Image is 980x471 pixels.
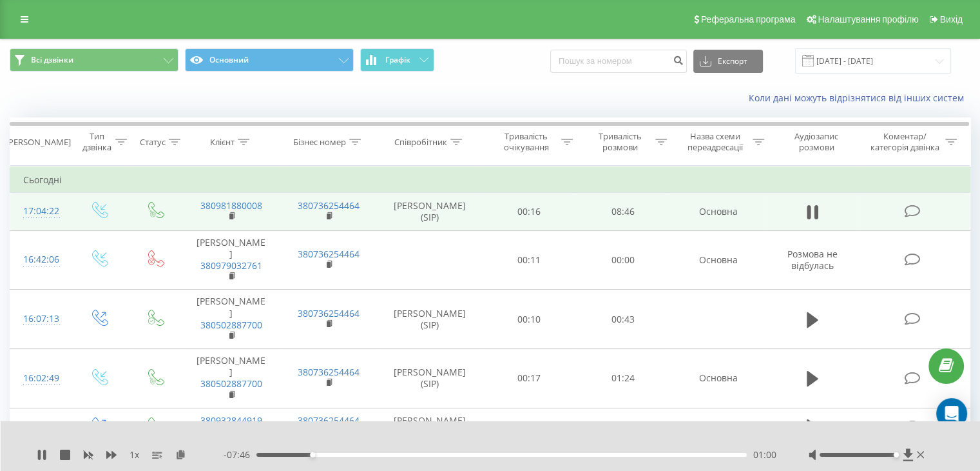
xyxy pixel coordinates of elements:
[669,193,767,230] td: Основна
[81,131,111,153] div: Тип дзвінка
[182,230,280,290] td: [PERSON_NAME]
[6,137,71,148] div: [PERSON_NAME]
[394,137,447,148] div: Співробітник
[682,131,749,153] div: Назва схеми переадресації
[483,193,576,230] td: 00:16
[200,377,262,390] a: 380502887700
[378,349,483,408] td: [PERSON_NAME] (SIP)
[753,448,776,461] span: 01:00
[576,193,669,230] td: 08:46
[550,50,687,73] input: Пошук за номером
[378,193,483,230] td: [PERSON_NAME] (SIP)
[23,414,57,439] div: 15:48:58
[588,131,652,153] div: Тривалість розмови
[893,452,898,457] div: Accessibility label
[224,448,256,461] span: - 07:46
[298,307,360,319] a: 380736254464
[298,414,360,426] a: 380736254464
[936,398,967,429] div: Open Intercom Messenger
[378,290,483,349] td: [PERSON_NAME] (SIP)
[140,137,166,148] div: Статус
[787,248,838,272] span: Розмова не відбулась
[10,48,178,72] button: Всі дзвінки
[185,48,354,72] button: Основний
[494,131,559,153] div: Тривалість очікування
[360,48,434,72] button: Графік
[23,199,57,224] div: 17:04:22
[576,408,669,445] td: 01:22
[749,92,970,104] a: Коли дані можуть відрізнятися вiд інших систем
[23,306,57,332] div: 16:07:13
[669,349,767,408] td: Основна
[298,366,360,378] a: 380736254464
[298,199,360,212] a: 380736254464
[483,230,576,290] td: 00:11
[23,247,57,272] div: 16:42:06
[693,50,763,73] button: Експорт
[483,290,576,349] td: 00:10
[669,230,767,290] td: Основна
[182,349,280,408] td: [PERSON_NAME]
[293,137,346,148] div: Бізнес номер
[483,349,576,408] td: 00:17
[200,199,262,212] a: 380981880008
[385,55,410,65] span: Графік
[200,259,262,272] a: 380979032761
[210,137,235,148] div: Клієнт
[701,14,796,25] span: Реферальна програма
[310,452,315,457] div: Accessibility label
[867,131,942,153] div: Коментар/категорія дзвінка
[182,290,280,349] td: [PERSON_NAME]
[483,408,576,445] td: 00:09
[818,14,918,25] span: Налаштування профілю
[23,366,57,391] div: 16:02:49
[576,230,669,290] td: 00:00
[31,55,73,65] span: Всі дзвінки
[378,408,483,445] td: [PERSON_NAME] (SIP)
[298,248,360,260] a: 380736254464
[576,349,669,408] td: 01:24
[200,414,262,426] a: 380932844919
[779,131,854,153] div: Аудіозапис розмови
[200,319,262,331] a: 380502887700
[576,290,669,349] td: 00:43
[130,448,139,461] span: 1 x
[940,14,963,25] span: Вихід
[10,167,970,193] td: Сьогодні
